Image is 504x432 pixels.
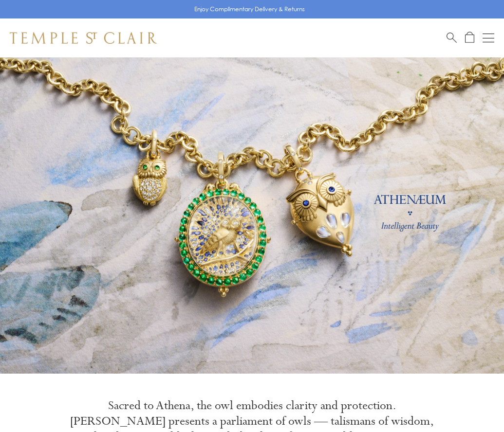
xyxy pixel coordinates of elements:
a: Open Shopping Bag [465,32,474,44]
button: Open navigation [483,32,494,44]
p: Enjoy Complimentary Delivery & Returns [194,4,305,14]
a: Search [447,32,457,44]
img: Temple St. Clair [10,32,157,44]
